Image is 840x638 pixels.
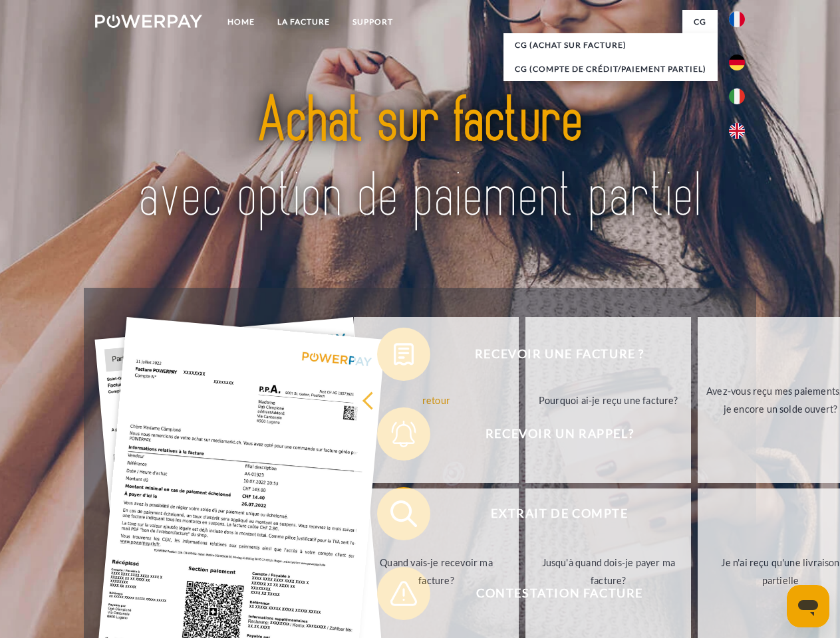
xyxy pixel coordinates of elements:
div: Pourquoi ai-je reçu une facture? [533,391,683,409]
div: Jusqu'à quand dois-je payer ma facture? [533,554,683,589]
img: it [729,88,745,104]
a: Home [216,10,266,34]
a: Support [341,10,404,34]
img: de [729,54,745,70]
a: LA FACTURE [266,10,341,34]
img: fr [729,11,745,27]
iframe: Bouton de lancement de la fenêtre de messagerie [787,585,829,627]
img: logo-powerpay-white.svg [95,15,202,28]
a: CG [682,10,718,34]
div: retour [362,391,511,409]
a: CG (Compte de crédit/paiement partiel) [503,57,718,81]
img: en [729,123,745,139]
a: CG (achat sur facture) [503,33,718,57]
div: Quand vais-je recevoir ma facture? [362,554,511,589]
img: title-powerpay_fr.svg [127,64,713,255]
